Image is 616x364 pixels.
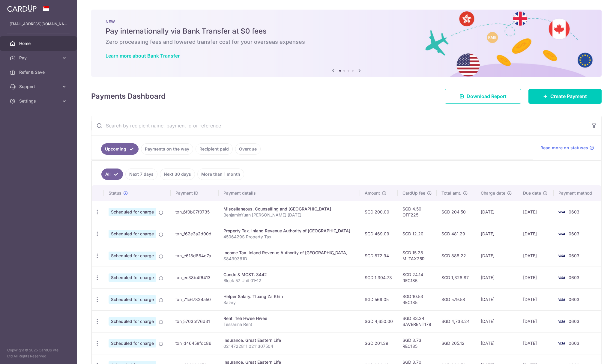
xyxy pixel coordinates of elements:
[555,340,567,347] img: Bank Card
[555,296,567,303] img: Bank Card
[7,5,37,12] img: CardUp
[476,332,518,354] td: [DATE]
[109,190,121,196] span: Status
[171,288,219,310] td: txn_71c67824a50
[106,38,587,46] h6: Zero processing fees and lowered transfer cost for your overseas expenses
[569,275,579,280] span: 0603
[360,267,398,288] td: SGD 1,304.73
[223,272,355,278] div: Condo & MCST. 3442
[219,185,360,201] th: Payment details
[476,310,518,332] td: [DATE]
[569,297,579,302] span: 0603
[141,143,193,155] a: Payments on the way
[106,26,587,36] h5: Pay internationally via Bank Transfer at $0 fees
[19,98,59,104] span: Settings
[550,93,587,100] span: Create Payment
[445,89,521,104] a: Download Report
[540,145,588,151] span: Read more on statuses
[398,245,437,267] td: SGD 15.28 MLTAX25R
[196,143,233,155] a: Recipient paid
[160,169,195,180] a: Next 30 days
[223,250,355,256] div: Income Tax. Inland Revenue Authority of [GEOGRAPHIC_DATA]
[223,234,355,240] p: 4506429S Property Tax
[109,230,156,238] span: Scheduled for charge
[360,310,398,332] td: SGD 4,650.00
[125,169,157,180] a: Next 7 days
[540,145,594,151] a: Read more on statuses
[518,223,554,245] td: [DATE]
[223,300,355,306] p: Salary
[101,143,139,155] a: Upcoming
[223,206,355,212] div: Miscellaneous. Counselling and [GEOGRAPHIC_DATA]
[171,201,219,223] td: txn_6f0b07f0735
[569,209,579,214] span: 0603
[437,288,476,310] td: SGD 579.58
[223,321,355,327] p: Tessarina Rent
[223,337,355,343] div: Insurance. Great Eastern Life
[398,223,437,245] td: SGD 12.20
[171,223,219,245] td: txn_f62e3a2d00d
[437,310,476,332] td: SGD 4,733.24
[223,278,355,284] p: Block 57 Unit 01-12
[555,318,567,325] img: Bank Card
[223,256,355,262] p: S8439361D
[569,319,579,324] span: 0603
[223,212,355,218] p: BenjaminYuan [PERSON_NAME] [DATE]
[235,143,261,155] a: Overdue
[223,294,355,300] div: Helper Salary. Tluang Za Khin
[171,310,219,332] td: txn_5703bf76d31
[518,245,554,267] td: [DATE]
[398,267,437,288] td: SGD 24.14 REC185
[476,267,518,288] td: [DATE]
[10,21,67,27] p: [EMAIL_ADDRESS][DOMAIN_NAME]
[19,69,59,75] span: Refer & Save
[569,253,579,258] span: 0603
[109,208,156,216] span: Scheduled for charge
[523,190,541,196] span: Due date
[437,245,476,267] td: SGD 888.22
[476,245,518,267] td: [DATE]
[555,230,567,237] img: Bank Card
[437,332,476,354] td: SGD 205.12
[106,19,587,24] p: NEW
[197,169,244,180] a: More than 1 month
[402,190,425,196] span: CardUp fee
[569,341,579,346] span: 0603
[518,288,554,310] td: [DATE]
[518,267,554,288] td: [DATE]
[518,201,554,223] td: [DATE]
[437,267,476,288] td: SGD 1,328.87
[528,89,602,104] a: Create Payment
[171,185,219,201] th: Payment ID
[398,288,437,310] td: SGD 10.53 REC185
[19,55,59,61] span: Pay
[437,223,476,245] td: SGD 481.29
[360,245,398,267] td: SGD 872.94
[109,273,156,282] span: Scheduled for charge
[360,332,398,354] td: SGD 201.39
[467,93,507,100] span: Download Report
[398,201,437,223] td: SGD 4.50 OFF225
[101,169,123,180] a: All
[555,274,567,281] img: Bank Card
[481,190,505,196] span: Charge date
[91,116,587,135] input: Search by recipient name, payment id or reference
[398,310,437,332] td: SGD 83.24 SAVERENT179
[476,288,518,310] td: [DATE]
[555,208,567,216] img: Bank Card
[19,40,59,46] span: Home
[441,190,461,196] span: Total amt.
[223,315,355,321] div: Rent. Teh Hwee Hwee
[91,91,166,102] h4: Payments Dashboard
[106,53,180,59] a: Learn more about Bank Transfer
[360,288,398,310] td: SGD 569.05
[19,84,59,90] span: Support
[360,223,398,245] td: SGD 469.09
[109,339,156,348] span: Scheduled for charge
[109,317,156,326] span: Scheduled for charge
[569,231,579,236] span: 0603
[171,245,219,267] td: txn_e618d884d7a
[223,343,355,349] p: 0214722811 0211307504
[360,201,398,223] td: SGD 200.00
[223,228,355,234] div: Property Tax. Inland Revenue Authority of [GEOGRAPHIC_DATA]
